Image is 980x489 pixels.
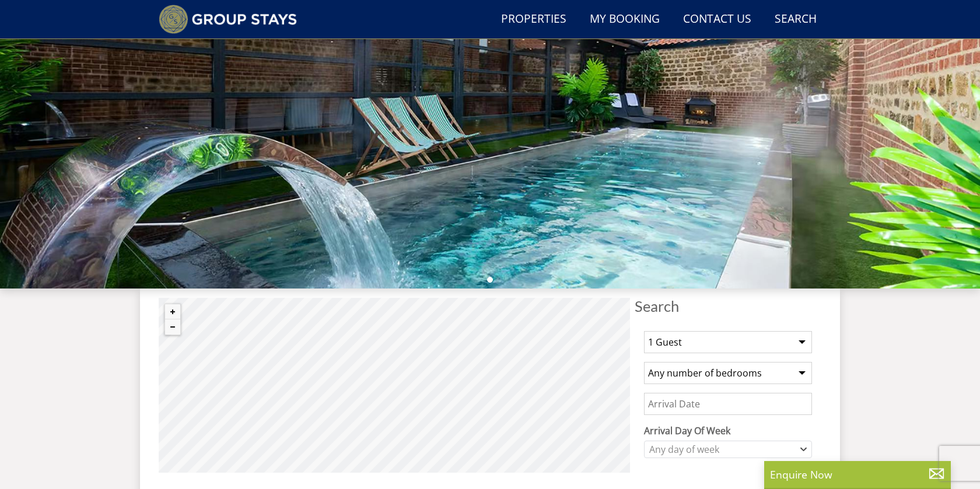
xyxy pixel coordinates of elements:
[635,298,821,314] span: Search
[165,304,180,319] button: Zoom in
[159,298,630,473] canvas: Map
[646,443,797,456] div: Any day of week
[496,6,571,33] a: Properties
[159,5,297,34] img: Group Stays
[644,441,812,458] div: Combobox
[770,467,945,482] p: Enquire Now
[644,424,812,438] label: Arrival Day Of Week
[770,6,821,33] a: Search
[678,6,756,33] a: Contact Us
[165,319,180,335] button: Zoom out
[644,393,812,415] input: Arrival Date
[585,6,664,33] a: My Booking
